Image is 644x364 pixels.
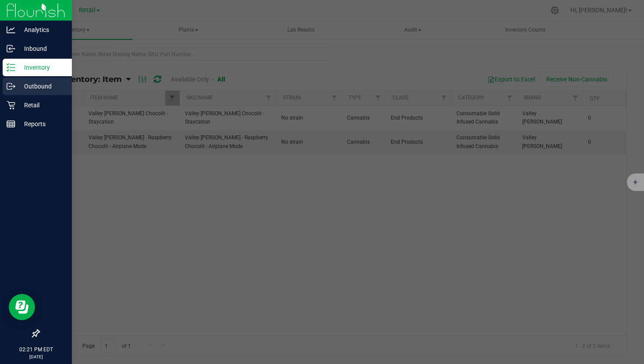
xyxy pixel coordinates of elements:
p: [DATE] [4,353,68,360]
inline-svg: Outbound [7,82,15,91]
p: Inbound [15,43,68,54]
p: 02:21 PM EDT [4,346,68,353]
inline-svg: Inbound [7,44,15,53]
p: Reports [15,119,68,129]
iframe: Resource center [9,294,35,320]
p: Retail [15,100,68,110]
p: Outbound [15,81,68,92]
p: Analytics [15,25,68,35]
p: Inventory [15,62,68,73]
inline-svg: Inventory [7,63,15,72]
inline-svg: Reports [7,120,15,128]
inline-svg: Analytics [7,25,15,34]
inline-svg: Retail [7,101,15,110]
